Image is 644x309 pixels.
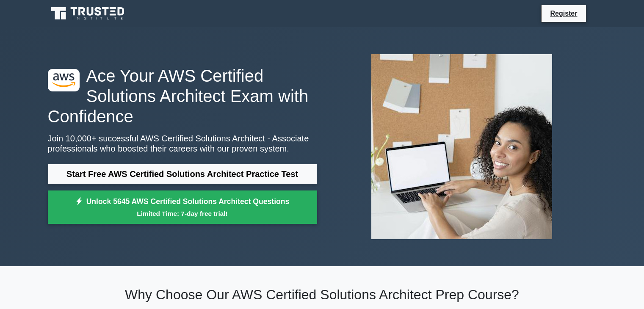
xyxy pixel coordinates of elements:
a: Start Free AWS Certified Solutions Architect Practice Test [48,164,317,184]
h1: Ace Your AWS Certified Solutions Architect Exam with Confidence [48,66,317,127]
h2: Why Choose Our AWS Certified Solutions Architect Prep Course? [48,287,597,303]
a: Unlock 5645 AWS Certified Solutions Architect QuestionsLimited Time: 7-day free trial! [48,190,317,224]
p: Join 10,000+ successful AWS Certified Solutions Architect - Associate professionals who boosted t... [48,133,317,154]
a: Register [545,8,582,19]
small: Limited Time: 7-day free trial! [58,209,307,218]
